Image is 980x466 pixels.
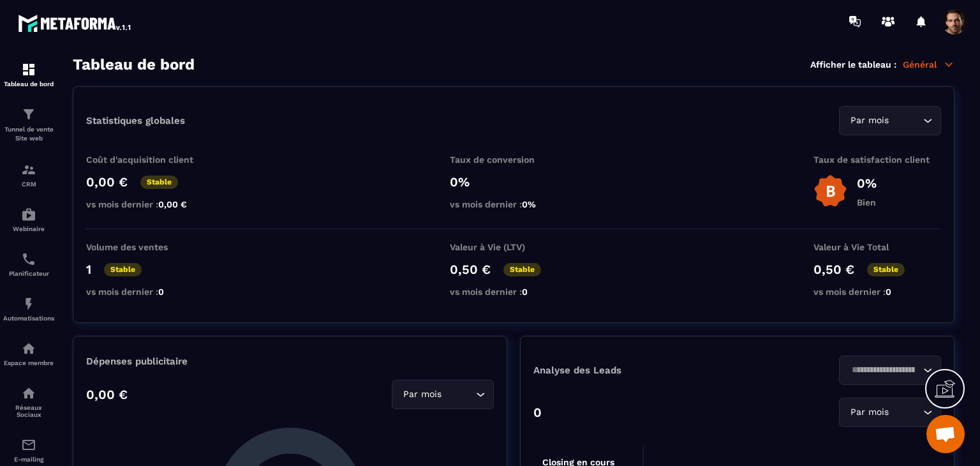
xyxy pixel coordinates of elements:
[3,181,54,188] p: CRM
[400,387,444,402] span: Par mois
[86,356,494,367] p: Dépenses publicitaire
[18,11,133,34] img: logo
[450,154,577,165] p: Taux de conversion
[86,199,214,209] p: vs mois dernier :
[839,106,941,135] div: Search for option
[86,387,128,402] p: 0,00 €
[926,415,965,453] div: Mở cuộc trò chuyện
[813,287,941,297] p: vs mois dernier :
[450,174,577,190] p: 0%
[450,262,491,277] p: 0,50 €
[86,242,214,252] p: Volume des ventes
[3,456,54,463] p: E-mailing
[3,197,54,242] a: automationsautomationsWebinaire
[3,315,54,322] p: Automatisations
[21,162,36,177] img: formation
[813,242,941,252] p: Valeur à Vie Total
[3,359,54,366] p: Espace membre
[392,380,494,409] div: Search for option
[3,225,54,232] p: Webinaire
[86,287,214,297] p: vs mois dernier :
[21,252,36,267] img: scheduler
[891,405,920,419] input: Search for option
[3,80,54,87] p: Tableau de bord
[444,387,473,402] input: Search for option
[810,59,896,70] p: Afficher le tableau :
[839,356,941,385] div: Search for option
[3,270,54,277] p: Planificateur
[847,363,920,377] input: Search for option
[21,107,36,122] img: formation
[847,405,891,419] span: Par mois
[903,59,954,70] p: Général
[533,365,738,376] p: Analyse des Leads
[886,287,891,297] span: 0
[21,296,36,312] img: automations
[86,115,185,126] p: Statistiques globales
[21,386,36,401] img: social-network
[813,262,854,277] p: 0,50 €
[3,125,54,143] p: Tunnel de vente Site web
[73,56,195,73] h3: Tableau de bord
[3,153,54,197] a: formationformationCRM
[3,404,54,418] p: Réseaux Sociaux
[522,199,536,209] span: 0%
[3,52,54,97] a: formationformationTableau de bord
[450,242,577,252] p: Valeur à Vie (LTV)
[450,287,577,297] p: vs mois dernier :
[3,97,54,153] a: formationformationTunnel de vente Site web
[3,331,54,376] a: automationsautomationsEspace membre
[21,207,36,222] img: automations
[450,199,577,209] p: vs mois dernier :
[813,154,941,165] p: Taux de satisfaction client
[21,341,36,356] img: automations
[3,242,54,287] a: schedulerschedulerPlanificateur
[891,114,920,128] input: Search for option
[104,263,142,276] p: Stable
[3,287,54,331] a: automationsautomationsAutomatisations
[3,376,54,428] a: social-networksocial-networkRéseaux Sociaux
[86,154,214,165] p: Coût d'acquisition client
[158,199,187,209] span: 0,00 €
[857,197,877,207] p: Bien
[533,405,542,420] p: 0
[86,262,91,277] p: 1
[847,114,891,128] span: Par mois
[813,174,847,208] img: b-badge-o.b3b20ee6.svg
[503,263,541,276] p: Stable
[86,174,128,190] p: 0,00 €
[158,287,164,297] span: 0
[857,176,877,191] p: 0%
[522,287,528,297] span: 0
[140,176,178,189] p: Stable
[867,263,905,276] p: Stable
[21,62,36,77] img: formation
[839,398,941,427] div: Search for option
[21,437,36,453] img: email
